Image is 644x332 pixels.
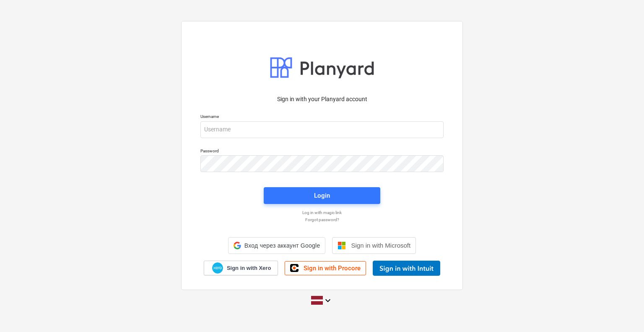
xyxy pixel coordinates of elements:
[200,95,444,104] p: Sign in with your Planyard account
[204,261,278,275] a: Sign in with Xero
[196,210,448,215] a: Log in with magic link
[304,264,361,272] span: Sign in with Procore
[227,264,271,272] span: Sign in with Xero
[212,262,223,274] img: Xero logo
[200,148,444,155] p: Password
[264,187,380,204] button: Login
[285,261,366,275] a: Sign in with Procore
[196,217,448,222] a: Forgot password?
[338,241,346,250] img: Microsoft logo
[244,242,320,249] span: Вход через аккаунт Google
[314,190,330,201] div: Login
[200,121,444,138] input: Username
[200,114,444,121] p: Username
[323,295,333,306] i: keyboard_arrow_down
[228,237,326,254] div: Вход через аккаунт Google
[351,242,410,249] span: Sign in with Microsoft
